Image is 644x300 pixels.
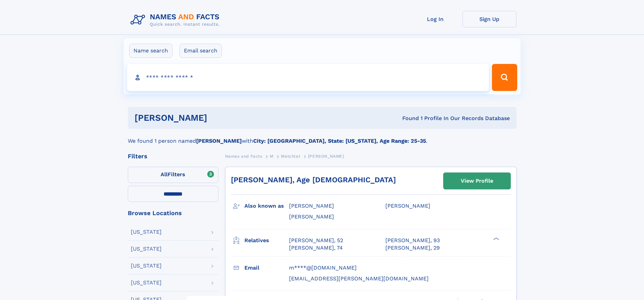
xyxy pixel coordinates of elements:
b: City: [GEOGRAPHIC_DATA], State: [US_STATE], Age Range: 25-35 [253,138,426,144]
a: Log In [408,11,462,27]
h1: [PERSON_NAME] [135,114,305,122]
span: [PERSON_NAME] [308,154,344,159]
span: [PERSON_NAME] [385,203,430,209]
label: Name search [129,44,172,58]
span: [PERSON_NAME] [289,213,334,220]
a: [PERSON_NAME], 29 [385,244,440,252]
a: [PERSON_NAME], 93 [385,237,440,244]
div: Browse Locations [128,210,218,216]
a: M [270,152,273,160]
span: All [161,171,168,178]
div: We found 1 person named with . [128,129,517,145]
span: Matchlat [281,154,300,159]
div: [US_STATE] [131,229,162,235]
label: Filters [128,167,218,183]
h3: Also known as [244,200,289,212]
a: Sign Up [462,11,517,27]
span: [PERSON_NAME] [289,203,334,209]
a: Matchlat [281,152,300,160]
span: [EMAIL_ADDRESS][PERSON_NAME][DOMAIN_NAME] [289,275,429,282]
a: View Profile [444,173,510,189]
button: Search Button [492,64,517,91]
div: View Profile [461,173,493,189]
label: Email search [180,44,222,58]
b: [PERSON_NAME] [196,138,242,144]
a: [PERSON_NAME], 52 [289,237,343,244]
a: [PERSON_NAME], Age [DEMOGRAPHIC_DATA] [231,176,396,184]
div: Filters [128,153,218,159]
a: [PERSON_NAME], 74 [289,244,343,252]
a: Names and Facts [225,152,262,160]
input: search input [127,64,489,91]
div: [US_STATE] [131,263,162,269]
div: Found 1 Profile In Our Records Database [305,115,510,122]
span: M [270,154,273,159]
h3: Relatives [244,235,289,246]
div: [US_STATE] [131,280,162,285]
div: ❯ [492,236,500,241]
img: Logo Names and Facts [128,11,225,29]
h3: Email [244,262,289,274]
div: [US_STATE] [131,246,162,252]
